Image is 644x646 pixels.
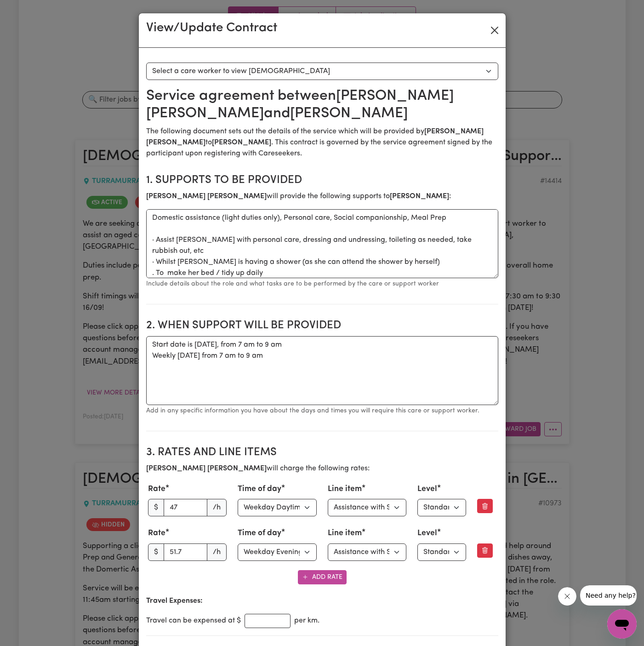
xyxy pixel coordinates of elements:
p: will charge the following rates: [146,463,498,474]
input: 0.00 [164,543,208,561]
b: [PERSON_NAME] [PERSON_NAME] [146,465,267,472]
span: /h [207,499,227,516]
textarea: Start date is [DATE], from 7 am to 9 am Weekly [DATE] from 7 am to 9 am [146,336,498,405]
b: [PERSON_NAME] [PERSON_NAME] [146,193,267,200]
label: Time of day [238,527,281,539]
button: Remove this rate [477,499,493,513]
p: will provide the following supports to : [146,191,498,202]
label: Line item [328,527,362,539]
label: Rate [148,483,165,495]
small: Add in any specific information you have about the days and times you will require this care or s... [146,407,479,414]
span: $ [148,499,164,516]
b: Travel Expenses: [146,597,203,605]
span: /h [207,543,227,561]
label: Time of day [238,483,281,495]
textarea: Domestic assistance (light duties only), Personal care, Social companionship, Meal Prep · Assist ... [146,209,498,278]
h3: View/Update Contract [146,21,277,36]
iframe: Message from company [580,585,637,606]
h2: Service agreement between [PERSON_NAME] [PERSON_NAME] and [PERSON_NAME] [146,87,498,123]
label: Level [417,527,437,539]
small: Include details about the role and what tasks are to be performed by the care or support worker [146,280,439,287]
iframe: Button to launch messaging window [607,609,637,639]
span: $ [148,543,164,561]
b: [PERSON_NAME] [212,139,271,146]
label: Line item [328,483,362,495]
h2: 2. When support will be provided [146,319,498,332]
h2: 1. Supports to be provided [146,174,498,187]
p: The following document sets out the details of the service which will be provided by to . This co... [146,126,498,159]
h2: 3. Rates and Line Items [146,446,498,459]
span: Travel can be expensed at $ [146,615,241,626]
label: Level [417,483,437,495]
button: Remove this rate [477,543,493,558]
button: Close [487,23,502,38]
input: 0.00 [164,499,208,516]
iframe: Close message [558,587,576,606]
b: [PERSON_NAME] [390,193,449,200]
label: Rate [148,527,165,539]
button: Add Rate [298,570,347,584]
span: per km. [294,615,319,626]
